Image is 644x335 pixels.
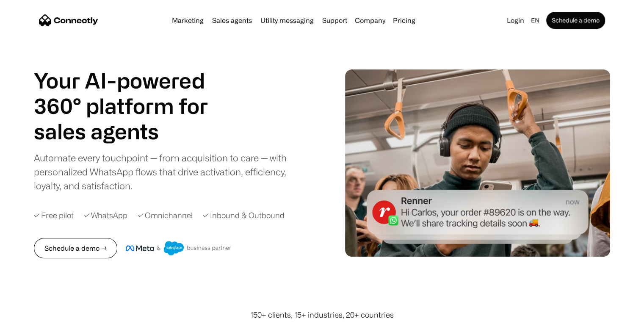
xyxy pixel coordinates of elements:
[546,12,605,29] a: Schedule a demo
[34,68,229,119] h1: Your AI-powered 360° platform for
[355,14,385,26] div: Company
[8,319,51,332] aside: Language selected: English
[84,210,127,221] div: ✓ WhatsApp
[17,320,51,332] ul: Language list
[34,119,229,144] div: carousel
[34,238,117,258] a: Schedule a demo →
[257,17,317,24] a: Utility messaging
[352,14,388,26] div: Company
[39,14,98,27] a: home
[203,210,285,221] div: ✓ Inbound & Outbound
[169,17,207,24] a: Marketing
[528,14,544,26] div: en
[34,119,229,144] div: 1 of 4
[503,14,528,26] a: Login
[531,14,539,26] div: en
[34,210,74,221] div: ✓ Free pilot
[34,151,301,193] div: Automate every touchpoint — from acquisition to care — with personalized WhatsApp flows that driv...
[250,309,394,321] div: 150+ clients, 15+ industries, 20+ countries
[34,119,229,144] h1: sales agents
[209,17,255,24] a: Sales agents
[319,17,351,24] a: Support
[390,17,419,24] a: Pricing
[138,210,193,221] div: ✓ Omnichannel
[126,241,232,255] img: Meta and Salesforce business partner badge.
